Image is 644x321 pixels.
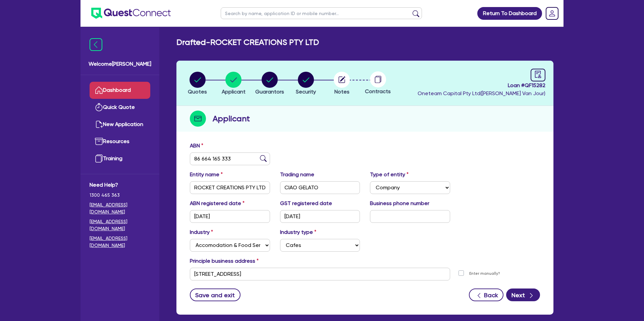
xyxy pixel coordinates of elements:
label: Industry type [280,228,316,236]
img: new-application [95,120,103,128]
img: step-icon [190,111,206,127]
span: 1300 465 363 [90,192,150,199]
button: Security [296,71,316,96]
button: Applicant [221,71,246,96]
a: [EMAIL_ADDRESS][DOMAIN_NAME] [90,235,150,249]
a: Quick Quote [90,99,150,116]
a: Return To Dashboard [477,7,542,20]
span: Guarantors [255,88,284,95]
span: audit [534,71,542,78]
span: Need Help? [90,181,150,189]
a: Dashboard [90,82,150,99]
button: Guarantors [255,71,284,96]
button: Save and exit [190,288,240,301]
span: Notes [334,88,350,95]
span: Loan # QF15282 [418,81,545,89]
h2: Applicant [213,113,250,125]
a: New Application [90,116,150,133]
input: Search by name, application ID or mobile number... [221,7,422,19]
a: [EMAIL_ADDRESS][DOMAIN_NAME] [90,201,150,215]
label: Industry [190,228,213,236]
button: Notes [333,71,350,96]
label: Entity name [190,171,223,179]
label: Type of entity [370,171,409,179]
img: quick-quote [95,103,103,111]
h2: Drafted - ROCKET CREATIONS PTY LTD [176,38,319,47]
label: GST registered date [280,199,332,207]
label: Business phone number [370,199,429,207]
span: Quotes [188,88,207,95]
img: icon-menu-close [90,38,102,51]
a: Dropdown toggle [543,5,561,22]
img: training [95,154,103,163]
span: Oneteam Capital Pty Ltd ( [PERSON_NAME] Van Jour ) [418,90,545,97]
label: Trading name [280,171,314,179]
label: ABN [190,142,203,150]
button: Next [506,288,540,301]
button: Quotes [187,71,207,96]
a: audit [531,69,545,81]
label: Enter manually? [469,270,500,277]
label: Principle business address [190,257,259,265]
a: Training [90,150,150,167]
button: Back [469,288,503,301]
img: quest-connect-logo-blue [91,8,171,19]
span: Welcome [PERSON_NAME] [89,60,151,68]
img: abn-lookup icon [260,155,267,162]
span: Contracts [365,88,391,94]
span: Applicant [222,88,246,95]
input: DD / MM / YYYY [190,210,270,223]
a: Resources [90,133,150,150]
input: DD / MM / YYYY [280,210,360,223]
img: resources [95,137,103,145]
label: ABN registered date [190,199,245,207]
a: [EMAIL_ADDRESS][DOMAIN_NAME] [90,218,150,232]
span: Security [296,88,316,95]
